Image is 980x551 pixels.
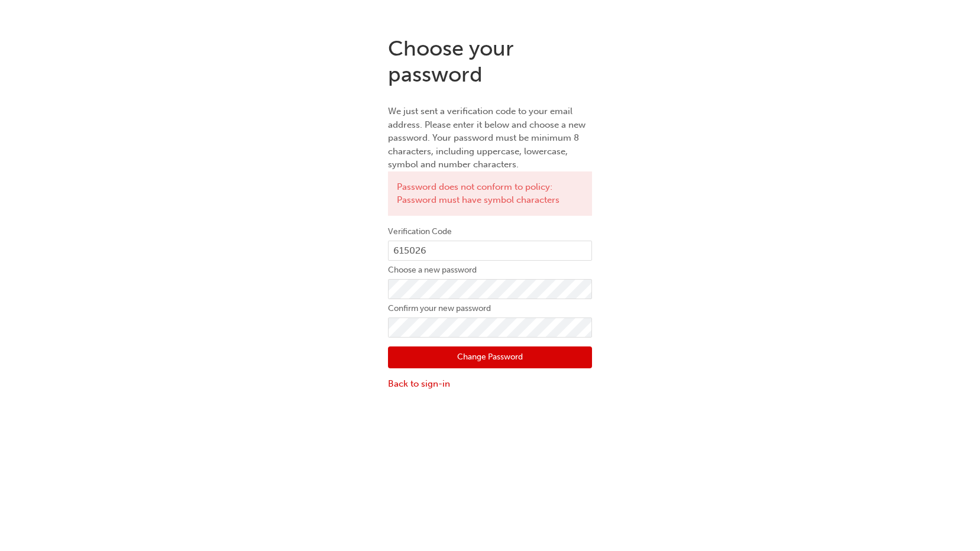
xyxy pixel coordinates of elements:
[388,346,592,369] button: Change Password
[388,241,592,261] input: e.g. 123456
[388,171,592,216] div: Password does not conform to policy: Password must have symbol characters
[388,302,592,316] label: Confirm your new password
[388,225,592,239] label: Verification Code
[388,377,592,391] a: Back to sign-in
[388,263,592,277] label: Choose a new password
[388,105,592,171] p: We just sent a verification code to your email address. Please enter it below and choose a new pa...
[388,35,592,87] h1: Choose your password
